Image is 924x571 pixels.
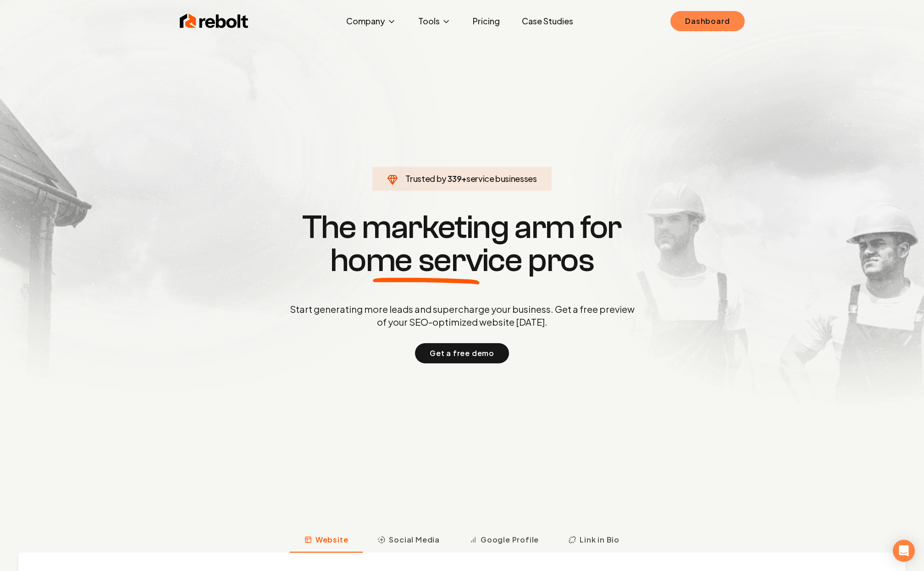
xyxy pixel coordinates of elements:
span: home service [330,244,522,277]
a: Dashboard [670,11,744,31]
span: Trusted by [405,173,446,184]
button: Get a free demo [415,343,509,363]
img: Rebolt Logo [180,12,249,30]
button: Google Profile [454,529,553,553]
span: 339 [448,172,461,185]
p: Start generating more leads and supercharge your business. Get a free preview of your SEO-optimiz... [288,303,636,328]
span: Link in Bio [580,534,620,545]
button: Link in Bio [553,529,634,553]
button: Tools [411,12,458,30]
span: Website [315,534,349,545]
span: Social Media [389,534,440,545]
h1: The marketing arm for pros [242,211,682,277]
button: Social Media [363,529,454,553]
button: Company [339,12,404,30]
span: + [461,173,466,184]
div: Open Intercom Messenger [893,540,915,562]
a: Case Studies [515,12,581,30]
button: Website [290,529,363,553]
span: Google Profile [481,534,539,545]
span: service businesses [466,173,537,184]
a: Pricing [465,12,507,30]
